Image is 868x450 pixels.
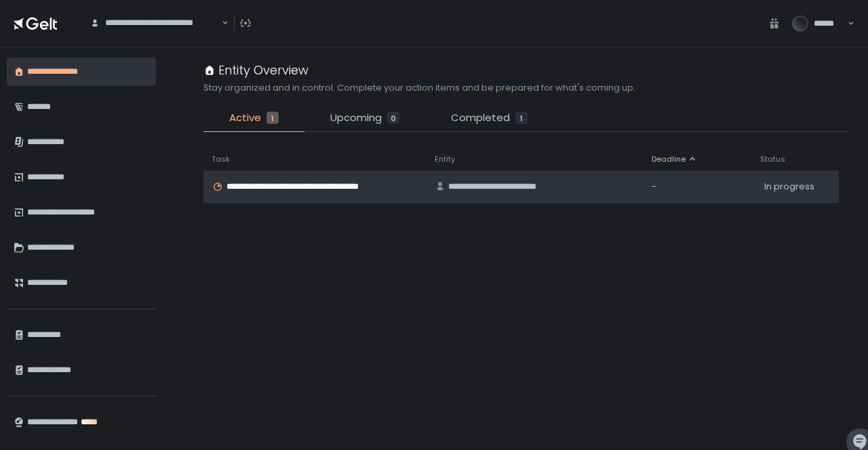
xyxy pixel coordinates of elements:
span: Status [760,154,785,164]
div: Entity Overview [203,61,309,79]
h2: Stay organized and in control. Complete your action items and be prepared for what's coming up. [203,82,635,94]
span: Active [229,110,261,126]
div: 1 [515,112,528,124]
span: Completed [451,110,510,126]
span: Entity [435,154,455,164]
div: 1 [267,112,279,124]
input: Search for option [90,29,220,43]
span: In progress [764,181,814,193]
span: Task [212,154,230,164]
span: - [652,181,656,193]
div: 0 [387,112,399,124]
div: Search for option [81,9,229,37]
span: Upcoming [330,110,382,126]
span: Deadline [652,154,686,164]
